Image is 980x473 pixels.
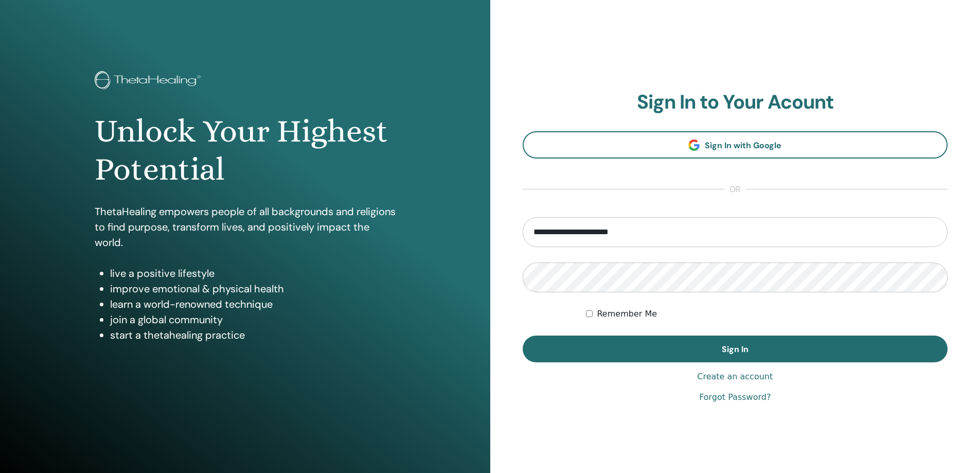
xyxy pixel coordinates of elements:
div: Keep me authenticated indefinitely or until I manually logout [586,308,948,320]
span: Sign In with Google [705,140,781,151]
h2: Sign In to Your Acount [523,91,948,114]
span: Sign In [722,344,749,355]
a: Forgot Password? [699,391,771,404]
li: learn a world-renowned technique [110,296,396,312]
li: join a global community [110,312,396,327]
p: ThetaHealing empowers people of all backgrounds and religions to find purpose, transform lives, a... [95,204,396,250]
span: or [724,183,746,196]
li: start a thetahealing practice [110,327,396,343]
h1: Unlock Your Highest Potential [95,112,396,189]
label: Remember Me [597,308,657,320]
button: Sign In [523,336,948,362]
li: improve emotional & physical health [110,281,396,296]
a: Sign In with Google [523,131,948,159]
a: Create an account [697,371,773,383]
li: live a positive lifestyle [110,266,396,281]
